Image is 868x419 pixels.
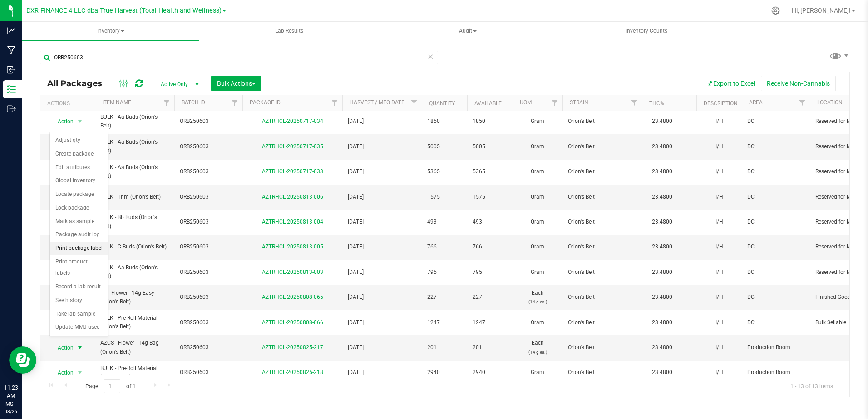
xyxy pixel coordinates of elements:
li: Package audit log [50,228,108,242]
p: 08/26 [4,408,18,415]
span: 23.4800 [647,215,677,229]
span: Orion's Belt [568,117,636,126]
span: [DATE] [348,368,416,377]
span: DC [747,167,804,176]
li: Locate package [50,188,108,201]
span: Orion's Belt [568,318,636,327]
span: Clear [427,51,434,63]
span: 23.4800 [647,266,677,279]
span: 1 - 13 of 13 items [783,379,840,393]
span: DC [747,318,804,327]
a: Available [474,100,502,107]
span: 795 [427,268,462,277]
span: 493 [473,218,507,226]
span: BULK - Aa Buds (Orion's Belt) [100,113,169,130]
a: Item Name [102,99,131,106]
span: 201 [473,343,507,352]
a: AZTRHCL-20250825-217 [262,344,323,351]
span: 227 [427,293,462,302]
span: DC [747,193,804,201]
span: BULK - Bb Buds (Orion's Belt) [100,213,169,230]
span: Gram [518,368,557,377]
span: Bulk Actions [217,80,256,87]
span: 23.4800 [647,341,677,354]
span: 23.4800 [647,190,677,204]
span: Gram [518,268,557,277]
span: SG - Flower - 14g Easy (Orion's Belt) [100,289,169,306]
li: See history [50,294,108,307]
span: 1575 [427,193,462,201]
a: AZTRHCL-20250808-066 [262,319,323,326]
li: Global inventory [50,174,108,188]
p: (14 g ea.) [518,297,557,306]
span: ORB250603 [180,293,237,302]
div: I/H [702,116,736,127]
span: 2940 [427,368,462,377]
a: Area [749,99,763,106]
span: 23.4800 [647,316,677,329]
span: [DATE] [348,318,416,327]
inline-svg: Manufacturing [7,46,16,55]
span: 23.4800 [647,366,677,379]
span: Each [518,289,557,306]
li: Take lab sample [50,307,108,321]
span: ORB250603 [180,193,237,201]
span: DC [747,218,804,226]
span: BULK - Aa Buds (Orion's Belt) [100,163,169,180]
span: 493 [427,218,462,226]
a: AZTRHCL-20250717-035 [262,143,323,150]
a: AZTRHCL-20250717-034 [262,118,323,124]
li: Create package [50,147,108,161]
div: Manage settings [770,6,781,15]
span: Gram [518,193,557,201]
span: All Packages [47,78,111,88]
span: 201 [427,343,462,352]
li: Record a lab result [50,280,108,294]
p: (14 g ea.) [518,348,557,356]
span: Page of 1 [78,379,143,393]
div: I/H [702,367,736,378]
span: DC [747,243,804,251]
span: Gram [518,218,557,226]
div: I/H [702,317,736,328]
span: Orion's Belt [568,167,636,176]
li: Update MMJ used [50,321,108,334]
a: THC% [649,100,664,107]
span: Production Room [747,368,804,377]
span: DXR FINANCE 4 LLC dba True Harvest (Total Health and Wellness) [26,7,222,15]
a: Batch ID [182,99,205,106]
a: Filter [627,95,642,111]
li: Edit attributes [50,161,108,175]
span: BULK - Aa Buds (Orion's Belt) [100,263,169,281]
span: 2940 [473,368,507,377]
span: [DATE] [348,167,416,176]
span: BULK - Pre-Roll Material (Orion's Belt) [100,364,169,381]
span: Gram [518,167,557,176]
span: Action [49,341,74,354]
span: 23.4800 [647,140,677,153]
span: AZCS - Flower - 14g Bag (Orion's Belt) [100,339,169,356]
span: select [74,341,86,354]
span: [DATE] [348,193,416,201]
a: AZTRHCL-20250717-033 [262,168,323,175]
a: Audit [379,22,557,41]
div: I/H [702,342,736,353]
a: Strain [570,99,588,106]
span: Action [49,366,74,379]
span: [DATE] [348,142,416,151]
span: BULK - Pre-Roll Material (Orion's Belt) [100,314,169,331]
a: Filter [227,95,242,111]
div: I/H [702,166,736,177]
span: [DATE] [348,268,416,277]
a: UOM [520,99,532,106]
div: Actions [47,100,91,107]
span: 1247 [427,318,462,327]
span: BULK - Aa Buds (Orion's Belt) [100,138,169,155]
span: ORB250603 [180,318,237,327]
a: Quantity [429,100,455,107]
span: Inventory Counts [613,27,680,35]
span: Gram [518,318,557,327]
inline-svg: Outbound [7,104,16,113]
a: Inventory Counts [557,22,735,41]
span: Action [49,115,74,128]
